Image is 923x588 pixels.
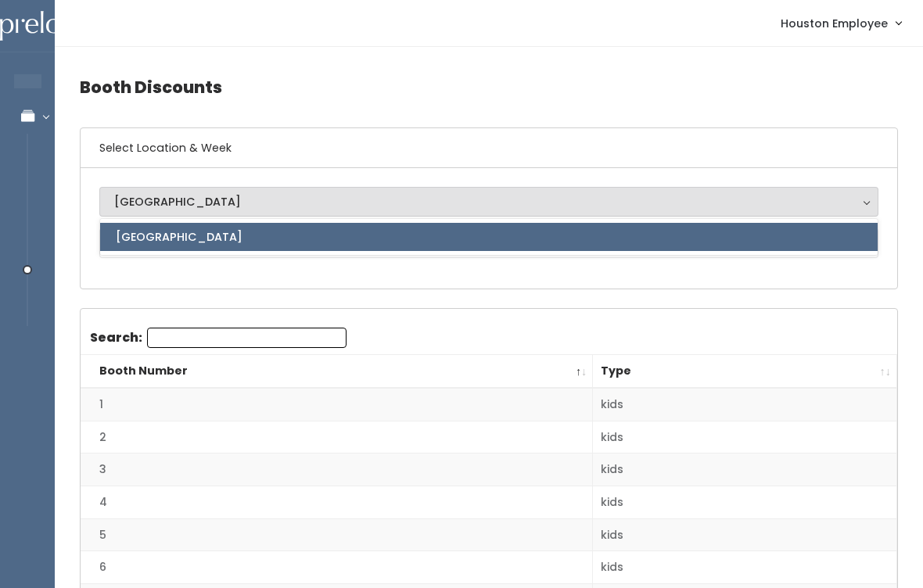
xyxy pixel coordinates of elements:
[114,193,864,210] div: [GEOGRAPHIC_DATA]
[593,518,897,551] td: kids
[90,328,347,348] label: Search:
[81,128,897,168] h6: Select Location & Week
[593,454,897,486] td: kids
[593,551,897,584] td: kids
[81,551,593,584] td: 6
[99,187,878,217] button: [GEOGRAPHIC_DATA]
[80,66,898,109] h4: Booth Discounts
[781,15,888,32] span: Houston Employee
[765,6,917,40] a: Houston Employee
[81,518,593,551] td: 5
[116,228,242,246] span: [GEOGRAPHIC_DATA]
[81,421,593,454] td: 2
[593,421,897,454] td: kids
[81,486,593,519] td: 4
[147,328,347,348] input: Search:
[593,355,897,389] th: Type: activate to sort column ascending
[593,388,897,421] td: kids
[593,486,897,519] td: kids
[81,355,593,389] th: Booth Number: activate to sort column descending
[81,454,593,486] td: 3
[81,388,593,421] td: 1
